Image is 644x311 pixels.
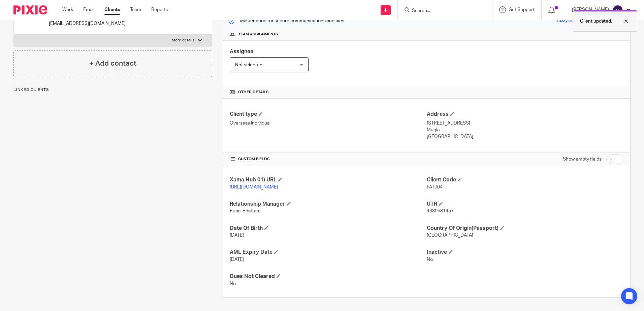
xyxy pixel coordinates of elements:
span: [DATE] [230,257,244,262]
span: No [230,281,236,286]
span: Team assignments [238,32,278,37]
h4: Relationship Manager [230,201,426,208]
h4: Inactive [427,249,623,256]
span: [DATE] [230,233,244,238]
label: Show empty fields [563,156,602,163]
span: Not selected [235,63,262,67]
p: Client updated. [580,18,612,25]
span: FAT004 [427,185,443,189]
a: Team [130,6,141,13]
p: [STREET_ADDRESS] [427,120,623,127]
h4: Client type [230,111,426,118]
h4: Address [427,111,623,118]
p: Overseas Individual [230,120,426,127]
span: Other details [238,90,269,95]
h4: Client Code [427,176,623,183]
p: Mugla [427,127,623,133]
h4: Dues Not Cleared [230,273,426,280]
a: Work [62,6,73,13]
span: [GEOGRAPHIC_DATA] [427,233,473,238]
h4: UTR [427,201,623,208]
a: Clients [104,6,120,13]
a: Email [83,6,94,13]
h4: CUSTOM FIELDS [230,157,426,162]
p: Linked clients [13,87,212,93]
p: More details [172,38,194,43]
p: [EMAIL_ADDRESS][DOMAIN_NAME] [49,20,132,27]
a: Reports [151,6,168,13]
span: Assignee [230,49,253,54]
img: Pixie [13,5,47,14]
span: 4380581457 [427,209,454,213]
a: [URL][DOMAIN_NAME] [230,185,278,189]
p: [GEOGRAPHIC_DATA] [427,133,623,140]
p: Master code for secure communications and files [228,18,344,24]
h4: Date Of Birth [230,225,426,232]
img: svg%3E [612,5,623,15]
h4: + Add contact [89,58,136,69]
h4: Country Of Origin(Passport) [427,225,623,232]
span: Runal Bhattarai [230,209,261,213]
h4: Xama Hub 01) URL [230,176,426,183]
span: No [427,257,433,262]
h4: AML Expiry Date [230,249,426,256]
